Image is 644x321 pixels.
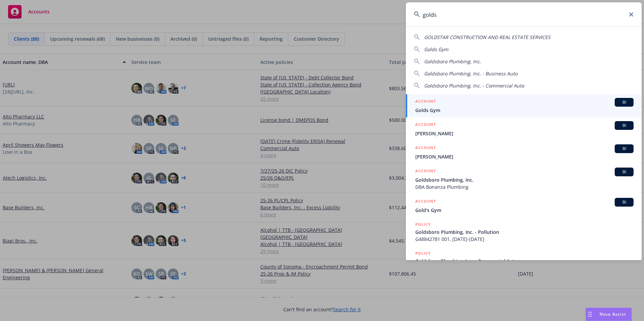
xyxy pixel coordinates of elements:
input: Search... [406,2,642,27]
h5: ACCOUNT [415,198,436,206]
h5: ACCOUNT [415,121,436,129]
span: Goldsboro Plumbing, Inc. - Commercial Auto [424,82,524,89]
button: Nova Assist [585,308,632,321]
h5: ACCOUNT [415,98,436,106]
a: ACCOUNTBI[PERSON_NAME] [406,141,642,164]
a: ACCOUNTBIGold's Gym [406,194,642,217]
span: Golds Gym [424,46,448,52]
span: BI [617,199,631,205]
span: BI [617,122,631,129]
h5: ACCOUNT [415,168,436,176]
span: GOLDSTAR CONSTRUCTION AND REAL ESTATE SERVICES [424,34,550,40]
span: BI [617,169,631,175]
h5: POLICY [415,250,431,257]
span: Goldsboro Plumbing, Inc. [424,58,481,65]
span: BI [617,146,631,152]
span: [PERSON_NAME] [415,130,634,137]
span: BI [617,99,631,105]
span: Gold's Gym [415,207,634,214]
a: POLICYGoldsboro Plumbing, Inc. - Commercial Auto [406,246,642,275]
span: Nova Assist [600,311,626,317]
a: ACCOUNTBI[PERSON_NAME] [406,117,642,141]
span: [PERSON_NAME] [415,153,634,160]
span: Goldsboro Plumbing, Inc. [415,176,634,183]
span: Goldsboro Plumbing, Inc. - Commercial Auto [415,257,634,264]
span: Golds Gym [415,107,634,114]
h5: POLICY [415,221,431,228]
h5: ACCOUNT [415,144,436,152]
a: POLICYGoldsboro Plumbing, Inc. - PollutionG48842781 001, [DATE]-[DATE] [406,217,642,246]
span: G48842781 001, [DATE]-[DATE] [415,236,634,243]
span: Goldsboro Plumbing, Inc. - Pollution [415,228,634,236]
a: ACCOUNTBIGoldsboro Plumbing, Inc.DBA Bonanza Plumbing [406,164,642,194]
span: DBA Bonanza Plumbing [415,183,634,190]
div: Drag to move [586,308,594,321]
span: Goldsboro Plumbing, Inc. - Business Auto [424,70,517,77]
a: ACCOUNTBIGolds Gym [406,94,642,117]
